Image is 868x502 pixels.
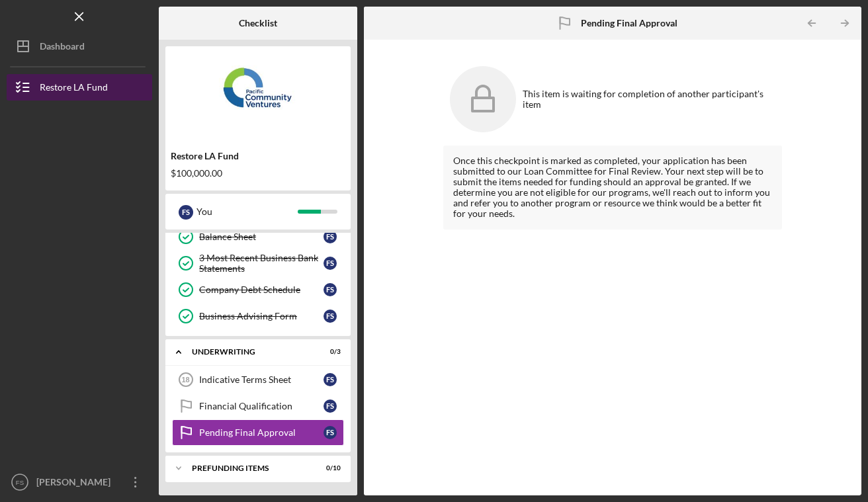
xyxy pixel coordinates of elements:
[33,469,119,499] div: [PERSON_NAME]
[324,399,337,413] div: F S
[172,393,344,419] a: Financial QualificationFS
[172,366,344,393] a: 18Indicative Terms SheetFS
[239,18,277,28] b: Checklist
[199,231,324,242] div: Balance Sheet
[324,257,337,270] div: F S
[40,74,108,104] div: Restore LA Fund
[172,250,344,276] a: 3 Most Recent Business Bank StatementsFS
[199,253,324,274] div: 3 Most Recent Business Bank Statements
[317,464,341,472] div: 0 / 10
[199,311,324,321] div: Business Advising Form
[453,155,772,220] div: Once this checkpoint is marked as completed, your application has been submitted to our Loan Comm...
[324,230,337,243] div: F S
[199,284,324,295] div: Company Debt Schedule
[192,464,308,472] div: Prefunding Items
[172,224,344,250] a: Balance SheetFS
[172,419,344,446] a: Pending Final ApprovalFS
[172,303,344,329] a: Business Advising FormFS
[7,74,152,101] button: Restore LA Fund
[523,89,775,110] div: This item is waiting for completion of another participant's item
[171,168,345,179] div: $100,000.00
[165,53,351,132] img: Product logo
[172,276,344,303] a: Company Debt ScheduleFS
[324,283,337,296] div: F S
[192,348,308,356] div: Underwriting
[199,401,324,411] div: Financial Qualification
[199,427,324,438] div: Pending Final Approval
[40,33,85,63] div: Dashboard
[196,200,298,223] div: You
[581,18,677,28] b: Pending Final Approval
[199,374,324,385] div: Indicative Terms Sheet
[179,205,193,220] div: F S
[7,469,152,495] button: FS[PERSON_NAME]
[317,348,341,356] div: 0 / 3
[324,426,337,439] div: F S
[181,376,189,384] tspan: 18
[16,479,24,486] text: FS
[324,310,337,323] div: F S
[7,33,152,60] button: Dashboard
[171,151,345,161] div: Restore LA Fund
[324,373,337,386] div: F S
